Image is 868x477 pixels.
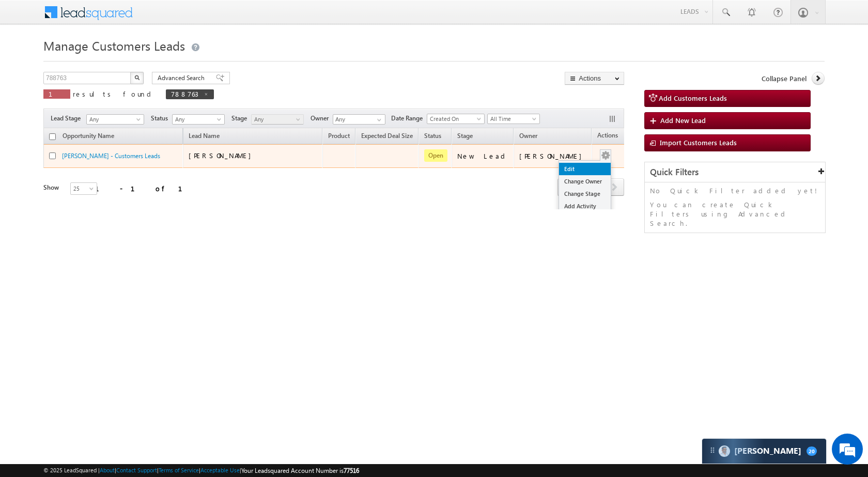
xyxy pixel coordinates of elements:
a: Any [251,114,304,125]
span: 1 [49,89,65,98]
a: Contact Support [116,467,157,473]
span: Created On [427,114,481,124]
span: Your Leadsquared Account Number is [241,467,359,474]
div: Chat with us now [54,54,174,68]
span: Lead Stage [51,114,85,123]
p: You can create Quick Filters using Advanced Search. [650,200,820,228]
span: next [605,178,624,196]
p: No Quick Filter added yet! [650,186,820,195]
div: Show [43,183,62,192]
span: All Time [488,114,537,124]
a: Terms of Service [159,467,199,473]
span: Any [173,115,222,124]
span: Owner [519,132,537,140]
span: Stage [457,132,473,140]
span: 20 [807,447,817,456]
button: Actions [565,72,624,85]
span: Add Customers Leads [659,94,727,102]
a: Stage [452,130,478,144]
span: Open [424,149,447,162]
input: Check all records [49,133,56,140]
span: Stage [231,114,251,123]
a: Change Owner [559,175,611,188]
div: New Lead [457,151,509,161]
img: Search [134,75,139,80]
a: prev [557,179,577,196]
a: Change Stage [559,188,611,200]
a: All Time [487,114,540,124]
a: Edit [559,163,611,175]
a: next [605,179,624,196]
div: Quick Filters [645,162,825,182]
div: 1 - 1 of 1 [95,182,195,194]
span: © 2025 LeadSquared | | | | | [43,466,359,475]
input: Type to Search [333,114,385,125]
div: [PERSON_NAME] [519,151,587,161]
span: prev [557,178,577,196]
span: results found [73,89,155,98]
span: Add New Lead [660,116,706,125]
span: Any [252,115,301,124]
span: Product [328,132,350,140]
span: Advanced Search [158,73,208,83]
em: Start Chat [141,318,188,332]
a: Opportunity Name [57,130,119,144]
span: Owner [311,114,333,123]
span: 788763 [171,89,198,98]
span: Expected Deal Size [361,132,413,140]
span: Actions [592,130,623,143]
span: 25 [71,184,98,193]
a: 25 [70,182,97,195]
span: Lead Name [183,130,225,144]
div: Minimize live chat window [169,5,194,30]
a: About [100,467,115,473]
span: [PERSON_NAME] [189,151,256,160]
div: carter-dragCarter[PERSON_NAME]20 [702,438,827,464]
a: Show All Items [371,115,384,125]
span: 77516 [344,467,359,474]
span: Date Range [391,114,427,123]
a: Status [419,130,446,144]
span: Opportunity Name [63,132,114,140]
a: [PERSON_NAME] - Customers Leads [62,152,160,160]
img: d_60004797649_company_0_60004797649 [18,54,43,68]
a: Any [172,114,225,125]
span: Manage Customers Leads [43,37,185,54]
span: Status [151,114,172,123]
a: Acceptable Use [200,467,240,473]
span: Collapse Panel [762,74,807,83]
a: Any [86,114,144,125]
span: Import Customers Leads [660,138,737,147]
a: Created On [427,114,485,124]
a: Expected Deal Size [356,130,418,144]
textarea: Type your message and hit 'Enter' [13,96,189,310]
span: Any [87,115,141,124]
a: Add Activity [559,200,611,212]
